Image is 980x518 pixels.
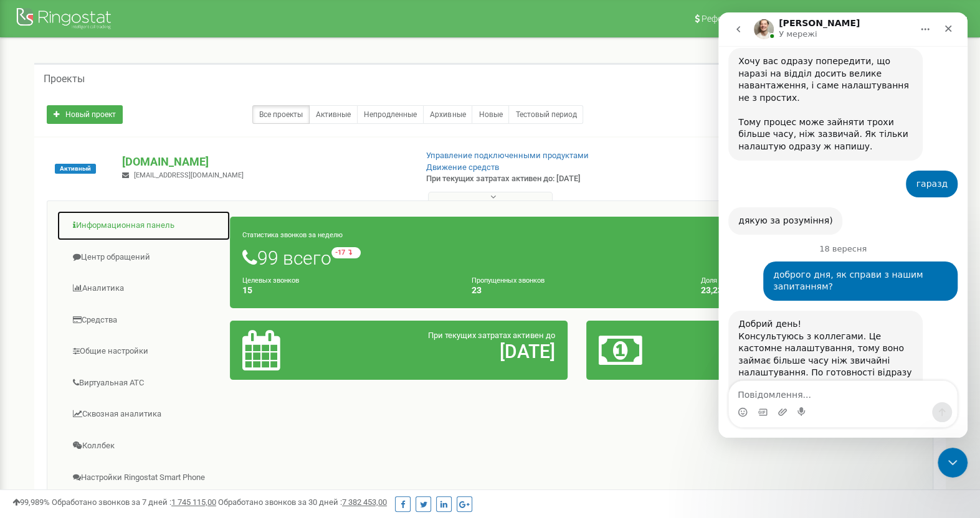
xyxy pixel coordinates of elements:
[938,448,968,478] iframe: Intercom live chat
[20,43,194,141] div: Хочу вас одразу попередити, що наразі на відділ досить велике навантаження, і саме налаштування н...
[19,395,29,405] button: Вибір емодзі
[357,105,424,124] a: Непродленные
[57,399,231,430] a: Сквозная аналитика
[10,232,239,249] div: 18 вересня
[10,298,239,397] div: Vladyslav каже…
[242,231,343,239] small: Статистика звонков за неделю
[700,286,911,295] h4: 23,23 %
[426,151,588,160] a: Управление подключенными продуктами
[188,158,239,186] div: гаразд
[20,306,194,379] div: Добрий день! Консультуюсь з коллегами. Це кастомне налаштування, тому воно займає більше часу ніж...
[426,173,633,185] p: При текущих затратах активен до: [DATE]
[57,431,231,461] a: Коллбек
[10,195,124,222] div: дякую за розуміння)
[57,336,231,367] a: Общие настройки
[171,497,216,507] u: 1 745 115,00
[331,247,361,258] small: -17
[55,257,229,281] div: доброго дня, як справи з нашим запитанням?
[11,369,239,390] textarea: Повідомлення...
[428,331,555,340] span: При текущих затратах активен до
[57,273,231,304] a: Аналитика
[342,497,387,507] u: 7 382 453,00
[10,35,204,148] div: Хочу вас одразу попередити, що наразі на відділ досить велике навантаження, і саме налаштування н...
[309,105,358,124] a: Активные
[702,14,805,24] span: Реферальная программа
[508,105,583,124] a: Тестовый период
[218,497,387,507] span: Обработано звонков за 30 дней :
[242,276,299,285] small: Целевых звонков
[57,305,231,336] a: Средства
[20,202,114,215] div: дякую за розуміння)
[472,105,509,124] a: Новые
[242,247,911,268] h1: 99 всего
[252,105,310,124] a: Все проекты
[10,195,239,232] div: Vladyslav каже…
[122,154,405,170] p: [DOMAIN_NAME]
[700,276,790,285] small: Доля пропущенных звонков
[134,171,244,179] span: [EMAIL_ADDRESS][DOMAIN_NAME]
[426,162,498,172] a: Движение средств
[423,105,472,124] a: Архивные
[59,395,69,405] button: Завантажити вкладений файл
[472,286,682,295] h4: 23
[10,158,239,195] div: Viktoriia каже…
[57,242,231,273] a: Центр обращений
[709,341,911,362] h2: 930,37 $
[39,395,49,405] button: вибір GIF-файлів
[10,249,239,298] div: Viktoriia каже…
[242,286,453,295] h4: 15
[10,298,204,387] div: Добрий день!Консультуюсь з коллегами. Це кастомне налаштування, тому воно займає більше часу ніж ...
[12,497,50,507] span: 99,989%
[353,341,554,362] h2: [DATE]
[44,73,85,85] h5: Проекты
[10,35,239,158] div: Vladyslav каже…
[79,395,89,405] button: Start recording
[52,497,216,507] span: Обработано звонков за 7 дней :
[197,166,229,178] div: гаразд
[45,249,239,288] div: доброго дня, як справи з нашим запитанням?
[47,105,123,124] a: Новый проект
[718,12,968,438] iframe: Intercom live chat
[57,210,231,241] a: Информационная панель
[57,368,231,398] a: Виртуальная АТС
[57,463,231,493] a: Настройки Ringostat Smart Phone
[472,276,545,285] small: Пропущенных звонков
[55,164,96,174] span: Активный
[214,390,234,410] button: Надіслати повідомлення…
